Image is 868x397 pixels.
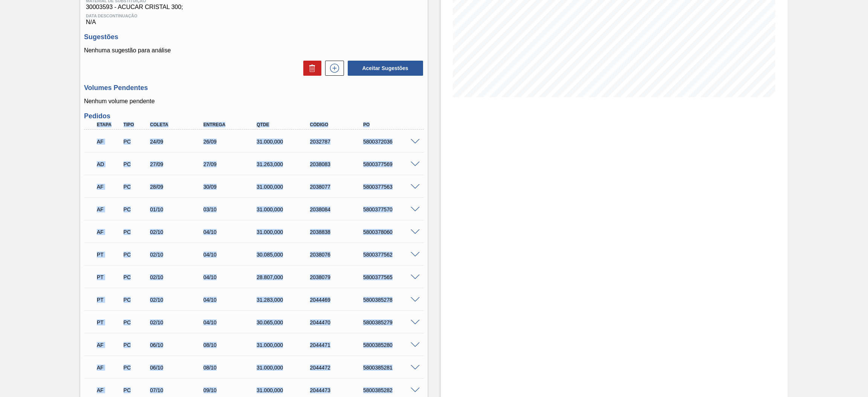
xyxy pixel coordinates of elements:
[255,387,315,393] div: 31.000,000
[202,297,262,303] div: 04/10/2025
[361,161,422,167] div: 5800377569
[95,179,124,195] div: Aguardando Faturamento
[308,274,369,280] div: 2038079
[97,297,122,303] p: PT
[122,184,150,190] div: Pedido de Compra
[84,33,424,41] h3: Sugestões
[122,161,150,167] div: Pedido de Compra
[361,229,422,235] div: 5800378060
[97,342,122,348] p: AF
[308,161,369,167] div: 2038083
[122,229,150,235] div: Pedido de Compra
[97,252,122,258] p: PT
[255,122,315,127] div: Qtde
[202,184,262,190] div: 30/09/2025
[148,184,209,190] div: 28/09/2025
[122,206,150,212] div: Pedido de Compra
[122,365,150,371] div: Pedido de Compra
[148,161,209,167] div: 27/09/2025
[255,319,315,325] div: 30.065,000
[255,252,315,258] div: 30.085,000
[97,387,122,393] p: AF
[361,274,422,280] div: 5800377565
[361,184,422,190] div: 5800377563
[122,139,150,145] div: Pedido de Compra
[84,98,424,105] p: Nenhum volume pendente
[95,359,124,376] div: Aguardando Faturamento
[202,229,262,235] div: 04/10/2025
[361,342,422,348] div: 5800385280
[308,319,369,325] div: 2044470
[95,292,124,308] div: Pedido em Trânsito
[148,122,209,127] div: Coleta
[255,365,315,371] div: 31.000,000
[95,337,124,353] div: Aguardando Faturamento
[321,61,344,76] div: Nova sugestão
[97,161,122,167] p: AD
[122,387,150,393] div: Pedido de Compra
[255,274,315,280] div: 28.807,000
[97,184,122,190] p: AF
[308,297,369,303] div: 2044469
[84,112,424,120] h3: Pedidos
[344,60,424,76] div: Aceitar Sugestões
[97,319,122,325] p: PT
[97,206,122,212] p: AF
[95,133,124,150] div: Aguardando Faturamento
[95,314,124,331] div: Pedido em Trânsito
[361,319,422,325] div: 5800385279
[122,274,150,280] div: Pedido de Compra
[148,229,209,235] div: 02/10/2025
[361,387,422,393] div: 5800385282
[95,156,124,173] div: Aguardando Descarga
[84,47,424,54] p: Nenhuma sugestão para análise
[361,122,422,127] div: PO
[361,365,422,371] div: 5800385281
[308,184,369,190] div: 2038077
[97,139,122,145] p: AF
[255,139,315,145] div: 31.000,000
[202,122,262,127] div: Entrega
[255,184,315,190] div: 31.000,000
[308,252,369,258] div: 2038076
[361,206,422,212] div: 5800377570
[148,252,209,258] div: 02/10/2025
[308,229,369,235] div: 2038838
[95,246,124,263] div: Pedido em Trânsito
[84,84,424,92] h3: Volumes Pendentes
[202,274,262,280] div: 04/10/2025
[122,319,150,325] div: Pedido de Compra
[361,252,422,258] div: 5800377562
[300,61,321,76] div: Excluir Sugestões
[122,297,150,303] div: Pedido de Compra
[97,365,122,371] p: AF
[84,11,424,26] div: N/A
[148,206,209,212] div: 01/10/2025
[202,206,262,212] div: 03/10/2025
[202,252,262,258] div: 04/10/2025
[348,61,423,76] button: Aceitar Sugestões
[95,122,124,127] div: Etapa
[308,139,369,145] div: 2032787
[202,161,262,167] div: 27/09/2025
[97,274,122,280] p: PT
[202,139,262,145] div: 26/09/2025
[122,122,150,127] div: Tipo
[148,297,209,303] div: 02/10/2025
[122,252,150,258] div: Pedido de Compra
[255,206,315,212] div: 31.000,000
[86,14,422,18] span: Data Descontinuação
[255,161,315,167] div: 31.263,000
[202,319,262,325] div: 04/10/2025
[308,122,369,127] div: Código
[122,342,150,348] div: Pedido de Compra
[361,297,422,303] div: 5800385278
[308,342,369,348] div: 2044471
[255,342,315,348] div: 31.000,000
[148,139,209,145] div: 24/09/2025
[95,269,124,286] div: Pedido em Trânsito
[148,274,209,280] div: 02/10/2025
[148,319,209,325] div: 02/10/2025
[97,229,122,235] p: AF
[255,297,315,303] div: 31.283,000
